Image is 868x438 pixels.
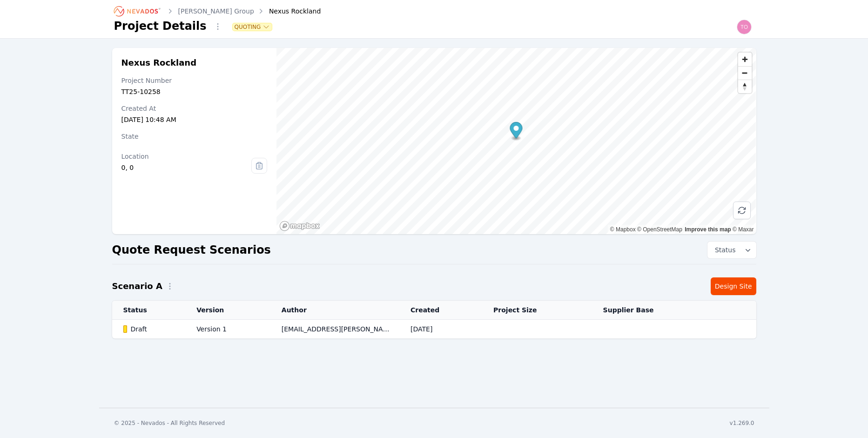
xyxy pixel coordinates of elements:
div: 0, 0 [121,163,252,172]
th: Version [185,301,270,320]
a: Maxar [733,226,754,233]
h2: Quote Request Scenarios [112,243,271,257]
button: Zoom out [738,66,752,80]
h1: Project Details [114,19,207,34]
button: Zoom in [738,53,752,66]
th: Created [399,301,482,320]
a: Mapbox [610,226,636,233]
td: Version 1 [185,320,270,339]
th: Project Size [482,301,592,320]
a: Mapbox homepage [279,221,320,231]
div: © 2025 - Nevados - All Rights Reserved [114,419,225,427]
div: Created At [121,104,268,113]
td: [EMAIL_ADDRESS][PERSON_NAME][DOMAIN_NAME] [270,320,399,339]
a: Improve this map [685,226,731,233]
button: Quoting [233,23,272,31]
a: Design Site [711,277,756,295]
div: [DATE] 10:48 AM [121,115,268,124]
th: Supplier Base [592,301,715,320]
th: Status [112,301,186,320]
span: Zoom out [738,67,752,80]
div: v1.269.0 [730,419,754,427]
button: Reset bearing to north [738,80,752,93]
div: Project Number [121,76,268,85]
div: Location [121,152,252,161]
tr: DraftVersion 1[EMAIL_ADDRESS][PERSON_NAME][DOMAIN_NAME][DATE] [112,320,756,339]
h2: Scenario A [112,280,162,293]
canvas: Map [276,48,756,234]
div: Nexus Rockland [256,7,321,16]
div: Map marker [510,122,523,141]
div: State [121,132,268,141]
img: todd.padezanin@nevados.solar [737,20,752,34]
div: Draft [123,324,181,334]
a: OpenStreetMap [637,226,682,233]
a: [PERSON_NAME] Group [178,7,254,16]
h2: Nexus Rockland [121,57,268,68]
div: TT25-10258 [121,87,268,96]
span: Status [711,245,736,255]
th: Author [270,301,399,320]
button: Status [707,242,756,258]
td: [DATE] [399,320,482,339]
nav: Breadcrumb [114,4,321,19]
